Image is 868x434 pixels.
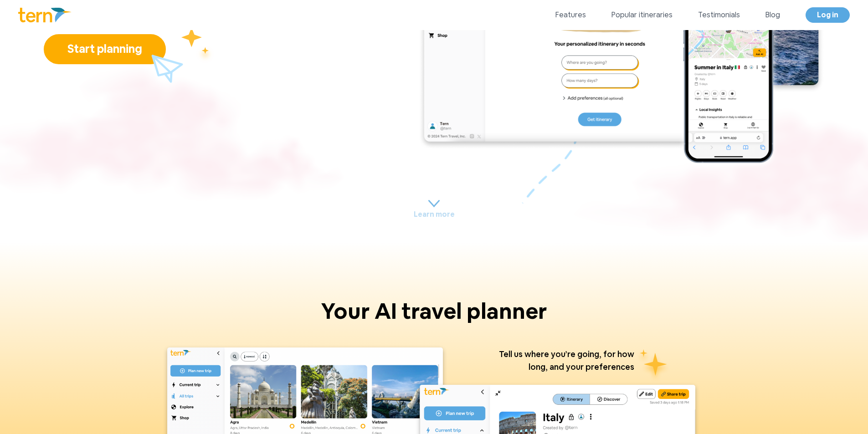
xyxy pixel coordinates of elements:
img: stars-2.6c92682d.png [634,347,673,385]
button: Start planning [44,34,166,64]
a: Blog [765,10,780,20]
a: Log in [806,7,850,23]
h1: Your AI travel planner [22,300,846,329]
img: carrot.9d4c0c77.svg [428,200,440,207]
p: Tell us where you’re going, for how long, and your preferences [483,348,634,384]
img: yellow_stars.fff7e055.svg [176,26,214,63]
img: plane.fbf33879.svg [151,54,183,82]
img: Logo [18,8,72,22]
a: Popular itineraries [611,10,673,20]
p: Learn more [414,209,455,220]
a: Testimonials [698,10,740,20]
a: Features [555,10,586,20]
span: Log in [817,10,838,20]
